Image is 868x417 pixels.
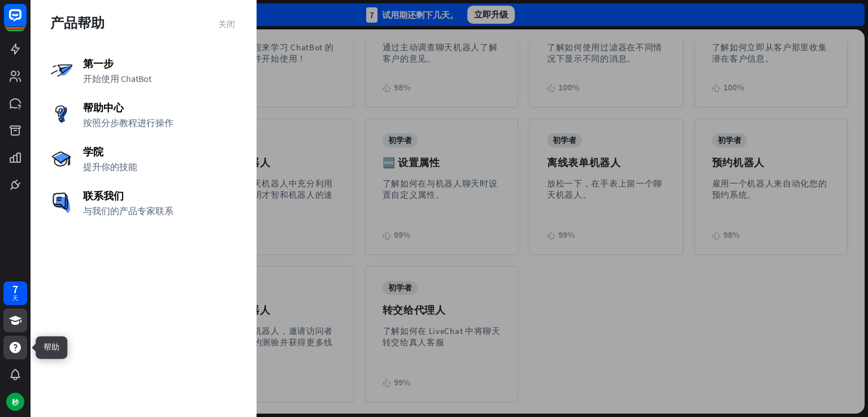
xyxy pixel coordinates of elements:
font: 关闭 [218,19,235,28]
font: 提升你的技能 [83,161,137,172]
font: 学院 [83,145,103,158]
font: 联系我们 [83,189,124,202]
a: 7 天 [3,281,27,305]
button: 打开 LiveChat 聊天小部件 [9,5,43,38]
font: 与我们的产品专家联系 [83,205,173,216]
font: 产品帮助 [50,14,105,32]
font: 开始使用 ChatBot [83,73,151,84]
font: 7 [12,282,18,296]
font: 第一步 [83,57,114,70]
font: 秒 [12,398,19,406]
font: 帮助中心 [83,101,124,114]
font: 按照分步教程进行操作 [83,117,173,128]
font: 天 [12,294,18,302]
